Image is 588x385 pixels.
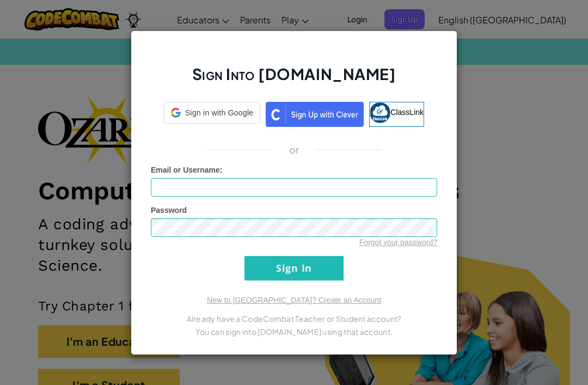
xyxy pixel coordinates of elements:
span: Email or Username [151,166,220,174]
p: Already have a CodeCombat Teacher or Student account? [151,312,437,325]
span: Password [151,206,187,215]
a: Sign in with Google [164,102,260,127]
div: Sign in with Google [164,102,260,124]
h2: Sign Into [DOMAIN_NAME] [151,64,437,95]
p: or [289,143,299,156]
input: Sign In [244,256,344,280]
span: Sign in with Google [185,107,253,118]
img: clever_sso_button@2x.png [266,102,364,127]
a: New to [GEOGRAPHIC_DATA]? Create an Account [207,296,381,304]
label: : [151,164,223,175]
p: You can sign into [DOMAIN_NAME] using that account. [151,325,437,338]
a: Forgot your password? [359,238,437,247]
